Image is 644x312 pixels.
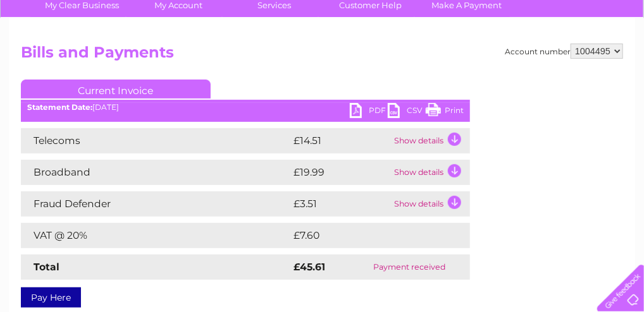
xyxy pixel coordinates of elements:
td: £19.99 [290,160,391,185]
a: Current Invoice [21,80,211,99]
td: Show details [391,128,470,153]
a: Water [421,54,445,63]
div: [DATE] [21,103,470,112]
a: Energy [453,54,481,63]
strong: £45.61 [294,261,325,273]
a: Contact [560,54,591,63]
b: Statement Date: [27,102,92,112]
div: Clear Business is a trading name of Verastar Limited (registered in [GEOGRAPHIC_DATA] No. 3667643... [24,7,622,61]
td: Telecoms [21,128,290,153]
td: VAT @ 20% [21,223,290,248]
div: Account number [505,44,623,59]
a: Blog [534,54,552,63]
td: Broadband [21,160,290,185]
td: £14.51 [290,128,391,153]
td: Fraud Defender [21,191,290,217]
a: Print [426,103,464,121]
td: Show details [391,160,470,185]
h2: Bills and Payments [21,44,623,68]
a: 0333 014 3131 [406,6,493,22]
a: PDF [350,103,388,121]
strong: Total [34,261,59,273]
img: logo.png [23,33,87,71]
td: Show details [391,191,470,217]
a: CSV [388,103,426,121]
a: Pay Here [21,287,81,308]
td: Payment received [349,255,470,280]
td: £3.51 [290,191,391,217]
td: £7.60 [290,223,440,248]
a: Telecoms [488,54,526,63]
a: Log out [602,54,632,63]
